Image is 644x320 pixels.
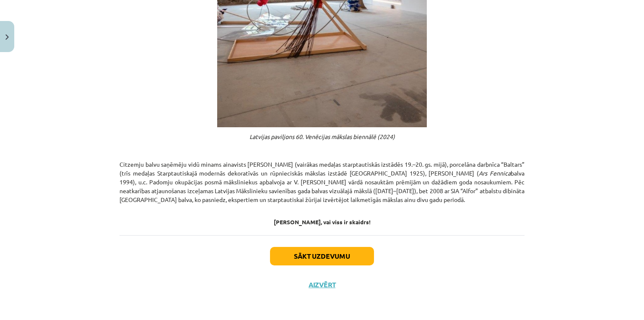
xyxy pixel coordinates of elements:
[479,169,511,177] i: Ars Fennica
[249,133,395,140] em: Latvijas paviljons 60. Venēcijas mākslas biennālē (2024)
[119,160,525,204] p: Citzemju balvu saņēmēju vidū minams ainavists [PERSON_NAME] (vairākas medaļas starptautiskās izst...
[270,247,374,265] button: Sākt uzdevumu
[306,281,338,289] button: Aizvērt
[5,34,9,40] img: icon-close-lesson-0947bae3869378f0d4975bcd49f059093ad1ed9edebbc8119c70593378902aed.svg
[274,218,371,226] strong: [PERSON_NAME], vai viss ir skaidrs!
